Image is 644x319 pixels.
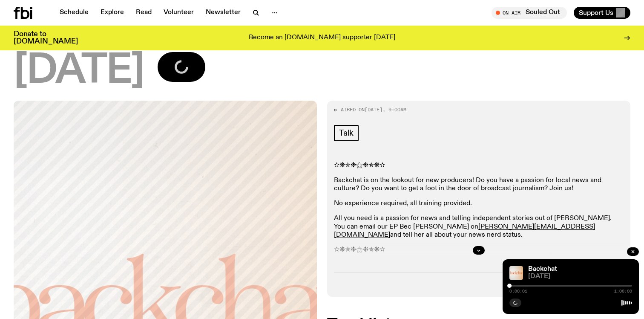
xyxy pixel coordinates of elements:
a: Volunteer [158,7,199,19]
span: Aired on [341,106,365,113]
p: Become an [DOMAIN_NAME] supporter [DATE] [249,34,395,42]
a: Schedule [55,7,94,19]
a: Talk [334,125,359,141]
span: Talk [339,128,354,138]
h3: Donate to [DOMAIN_NAME] [14,31,78,45]
span: , 9:00am [382,106,406,113]
button: On AirSouled Out [492,7,567,19]
p: Backchat is on the lookout for new producers! Do you have a passion for local news and culture? D... [334,177,624,193]
a: Newsletter [201,7,246,19]
p: ✫❋✯❉⚝❉✯❋✫ [334,162,624,170]
span: 1:00:00 [614,289,632,293]
span: [DATE] [365,106,382,113]
button: Support Us [574,7,630,19]
a: Backchat [528,266,557,273]
span: 0:00:01 [509,289,527,293]
span: [DATE] [14,52,144,90]
a: Explore [95,7,129,19]
a: Read [131,7,157,19]
span: Tune in live [501,9,563,16]
p: No experience required, all training provided. [334,200,624,208]
span: [DATE] [528,273,632,280]
span: Support Us [579,9,613,17]
p: All you need is a passion for news and telling independent stories out of [PERSON_NAME]. You can ... [334,215,624,239]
